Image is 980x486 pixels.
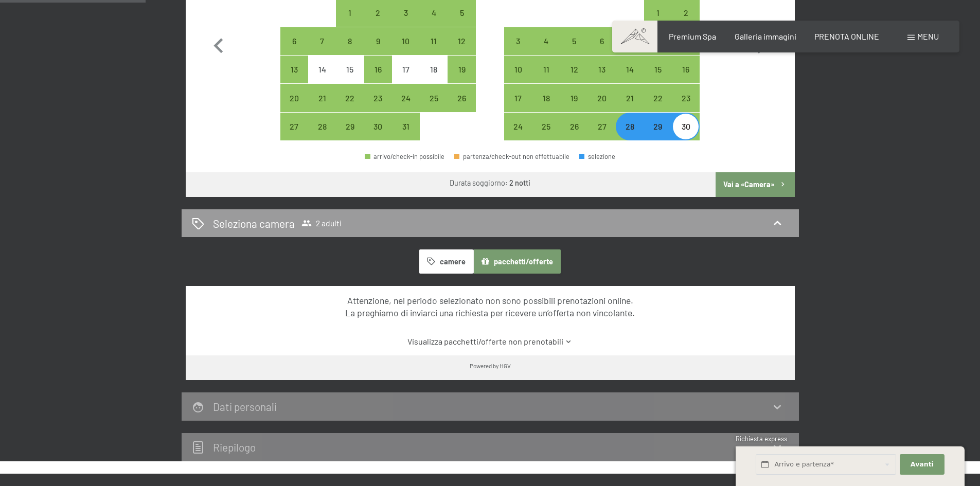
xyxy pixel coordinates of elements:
div: Mon Nov 17 2025 [504,84,532,112]
div: Thu Oct 30 2025 [364,113,392,140]
div: arrivo/check-in possibile [280,56,308,83]
div: Sat Oct 25 2025 [420,84,448,112]
div: Fri Nov 07 2025 [616,27,644,55]
div: Thu Nov 20 2025 [588,84,616,112]
div: 25 [421,94,447,120]
div: arrivo/check-in possibile [365,153,444,160]
div: 15 [645,65,671,91]
div: arrivo/check-in non effettuabile [420,56,448,83]
div: Mon Oct 27 2025 [280,113,308,140]
div: 20 [589,94,615,120]
div: Fri Oct 10 2025 [392,27,420,55]
div: Mon Oct 13 2025 [280,56,308,83]
div: arrivo/check-in possibile [336,27,364,55]
div: Tue Nov 18 2025 [532,84,560,112]
div: arrivo/check-in possibile [448,56,475,83]
div: 24 [393,94,419,120]
div: arrivo/check-in possibile [336,113,364,140]
div: Durata soggiorno: [450,178,530,188]
div: Sat Oct 11 2025 [420,27,448,55]
div: 23 [673,94,699,120]
div: 7 [309,37,335,63]
div: Sun Nov 09 2025 [672,27,700,55]
div: arrivo/check-in possibile [588,113,616,140]
span: Galleria immagini [735,31,796,41]
a: PRENOTA ONLINE [814,31,879,41]
div: arrivo/check-in possibile [448,27,475,55]
div: arrivo/check-in possibile [504,113,532,140]
div: partenza/check-out non effettuabile [454,153,569,160]
div: 20 [281,94,307,120]
div: Thu Nov 06 2025 [588,27,616,55]
div: 5 [561,37,587,63]
div: arrivo/check-in possibile [280,27,308,55]
div: 13 [281,65,307,91]
div: arrivo/check-in possibile [672,27,700,55]
div: Mon Nov 03 2025 [504,27,532,55]
div: 8 [337,37,363,63]
button: camere [419,249,473,273]
div: 30 [673,122,699,148]
div: arrivo/check-in non effettuabile [336,56,364,83]
div: arrivo/check-in possibile [448,84,475,112]
div: arrivo/check-in possibile [672,84,700,112]
div: arrivo/check-in possibile [364,84,392,112]
div: arrivo/check-in possibile [672,113,700,140]
div: 22 [645,94,671,120]
div: Sun Nov 30 2025 [672,113,700,140]
div: 2 [673,9,699,34]
div: arrivo/check-in possibile [644,84,672,112]
div: Sat Nov 29 2025 [644,113,672,140]
div: Wed Oct 08 2025 [336,27,364,55]
div: 31 [393,122,419,148]
div: arrivo/check-in possibile [364,27,392,55]
div: Thu Oct 23 2025 [364,84,392,112]
div: Tue Oct 21 2025 [308,84,336,112]
div: Fri Nov 21 2025 [616,84,644,112]
div: Tue Nov 11 2025 [532,56,560,83]
div: 25 [533,122,559,148]
div: 4 [533,37,559,63]
div: arrivo/check-in possibile [280,84,308,112]
div: 17 [393,65,419,91]
div: 26 [561,122,587,148]
div: Sat Nov 08 2025 [644,27,672,55]
div: 12 [561,65,587,91]
div: Wed Nov 26 2025 [560,113,588,140]
span: Richiesta express [736,435,787,443]
div: 1 [337,9,363,34]
div: 1 [645,9,671,34]
div: 14 [617,65,643,91]
div: Sun Nov 16 2025 [672,56,700,83]
div: selezione [579,153,615,160]
div: 12 [449,37,474,63]
div: arrivo/check-in possibile [588,56,616,83]
div: Sun Oct 26 2025 [448,84,475,112]
b: 2 notti [509,178,530,187]
div: 5 [449,9,474,34]
div: 16 [673,65,699,91]
div: 3 [505,37,531,63]
div: 10 [505,65,531,91]
div: Sun Oct 12 2025 [448,27,475,55]
div: 28 [309,122,335,148]
div: Fri Oct 24 2025 [392,84,420,112]
div: Fri Oct 31 2025 [392,113,420,140]
div: 30 [365,122,391,148]
div: Mon Nov 10 2025 [504,56,532,83]
div: arrivo/check-in possibile [532,27,560,55]
div: 27 [281,122,307,148]
div: arrivo/check-in possibile [616,56,644,83]
div: arrivo/check-in possibile [532,84,560,112]
a: Premium Spa [669,31,716,41]
div: Fri Nov 28 2025 [616,113,644,140]
div: arrivo/check-in possibile [560,27,588,55]
div: 29 [337,122,363,148]
div: Fri Nov 14 2025 [616,56,644,83]
div: Thu Nov 13 2025 [588,56,616,83]
div: arrivo/check-in possibile [420,84,448,112]
div: arrivo/check-in possibile [392,113,420,140]
div: Wed Oct 15 2025 [336,56,364,83]
div: arrivo/check-in non effettuabile [392,56,420,83]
